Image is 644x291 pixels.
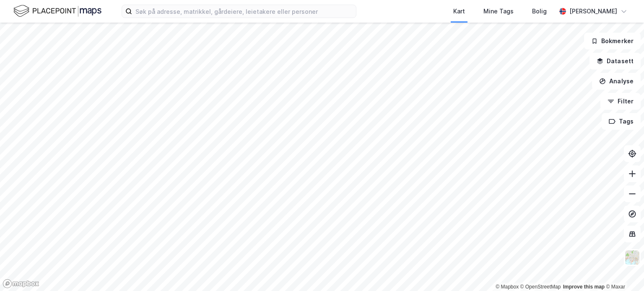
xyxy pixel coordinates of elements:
div: Bolig [532,6,547,16]
img: logo.f888ab2527a4732fd821a326f86c7f29.svg [13,4,101,18]
input: Søk på adresse, matrikkel, gårdeiere, leietakere eller personer [132,5,356,18]
img: Z [624,250,640,265]
a: Mapbox homepage [3,279,39,288]
button: Tags [602,113,641,130]
div: [PERSON_NAME] [569,6,617,16]
button: Datasett [589,53,641,70]
a: Improve this map [563,284,605,290]
iframe: Chat Widget [602,251,644,291]
a: OpenStreetMap [520,284,561,290]
button: Bokmerker [584,33,641,49]
a: Mapbox [496,284,519,290]
div: Kart [453,6,465,16]
button: Analyse [592,73,641,90]
div: Mine Tags [483,6,514,16]
button: Filter [600,93,641,110]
